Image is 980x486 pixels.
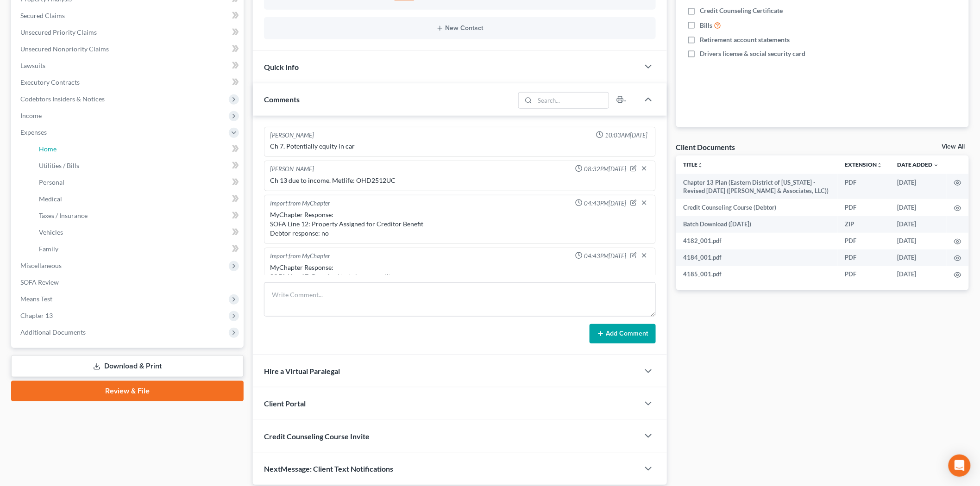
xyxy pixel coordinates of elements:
a: Unsecured Priority Claims [13,24,244,41]
div: MyChapter Response: SOFA Line 12: Property Assigned for Creditor Benefit Debtor response: no [270,210,650,238]
td: [DATE] [890,199,947,216]
td: PDF [838,233,890,249]
span: Family [39,245,58,253]
span: Quick Info [264,62,299,71]
span: Comments [264,95,300,104]
span: Credit Counseling Certificate [700,6,783,15]
span: Drivers license & social security card [700,49,806,58]
span: Additional Documents [20,328,86,336]
span: Utilities / Bills [39,162,79,169]
input: Search... [535,93,609,108]
td: [DATE] [890,233,947,249]
a: Unsecured Nonpriority Claims [13,41,244,57]
i: unfold_more [877,162,883,168]
a: Titleunfold_more [684,161,704,168]
a: Taxes / Insurance [31,207,244,224]
a: Lawsuits [13,57,244,74]
td: Chapter 13 Plan (Eastern District of [US_STATE] - Revised [DATE] ([PERSON_NAME] & Associates, LLC)) [676,174,838,199]
button: New Contact [271,25,648,32]
div: Import from MyChapter [270,252,330,261]
td: PDF [838,249,890,266]
td: 4182_001.pdf [676,233,838,249]
a: Family [31,241,244,257]
span: Unsecured Priority Claims [20,28,97,36]
div: [PERSON_NAME] [270,131,314,140]
span: Personal [39,178,64,186]
span: Hire a Virtual Paralegal [264,367,340,375]
span: 10:03AM[DATE] [605,131,648,140]
a: SOFA Review [13,274,244,291]
button: Add Comment [590,324,656,343]
a: Download & Print [11,355,244,377]
div: Ch 13 due to income. Metlife: OHD2512UC [270,176,650,185]
span: Income [20,112,42,119]
td: PDF [838,266,890,283]
a: Vehicles [31,224,244,241]
span: Unsecured Nonpriority Claims [20,45,109,53]
span: Executory Contracts [20,78,80,86]
span: Bills [700,21,713,30]
div: Ch 7. Potentially equity in car [270,142,650,151]
span: Medical [39,195,62,203]
div: Open Intercom Messenger [949,455,971,477]
div: MyChapter Response: SOFA Line 17: Promised to help pay creditors Debtor response: no [270,263,650,291]
span: Credit Counseling Course Invite [264,432,370,441]
td: [DATE] [890,266,947,283]
span: 08:32PM[DATE] [584,165,627,174]
td: 4185_001.pdf [676,266,838,283]
td: [DATE] [890,174,947,199]
td: Batch Download ([DATE]) [676,216,838,233]
span: Chapter 13 [20,312,53,319]
a: Date Added expand_more [898,161,939,168]
span: Home [39,145,57,153]
td: ZIP [838,216,890,233]
a: Executory Contracts [13,74,244,91]
td: Credit Counseling Course (Debtor) [676,199,838,216]
a: Review & File [11,381,244,401]
i: unfold_more [698,162,704,168]
span: Vehicles [39,228,63,236]
span: SOFA Review [20,278,59,286]
a: Personal [31,174,244,191]
a: Secured Claims [13,7,244,24]
span: Secured Claims [20,12,65,19]
span: NextMessage: Client Text Notifications [264,464,393,473]
span: Client Portal [264,399,306,408]
span: Retirement account statements [700,35,790,44]
td: [DATE] [890,249,947,266]
span: Means Test [20,295,52,303]
a: View All [942,143,965,150]
span: 04:43PM[DATE] [584,252,627,261]
a: Extensionunfold_more [845,161,883,168]
a: Utilities / Bills [31,157,244,174]
td: [DATE] [890,216,947,233]
span: 04:43PM[DATE] [584,199,627,208]
span: Expenses [20,128,47,136]
i: expand_more [934,162,939,168]
span: Miscellaneous [20,262,62,269]
a: Home [31,141,244,157]
div: Client Documents [676,142,735,152]
div: [PERSON_NAME] [270,165,314,174]
td: PDF [838,174,890,199]
td: PDF [838,199,890,216]
span: Taxes / Insurance [39,212,88,219]
a: Medical [31,191,244,207]
span: Lawsuits [20,62,45,69]
span: Codebtors Insiders & Notices [20,95,105,103]
td: 4184_001.pdf [676,249,838,266]
div: Import from MyChapter [270,199,330,208]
